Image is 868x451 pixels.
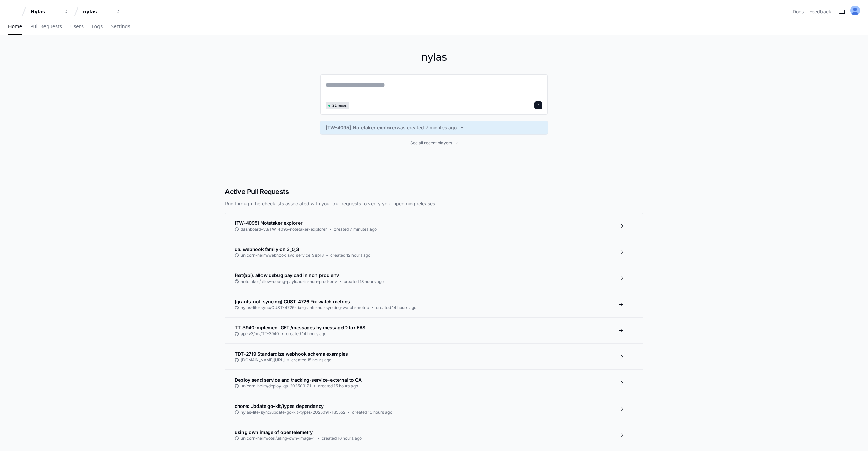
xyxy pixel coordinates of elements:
[241,305,369,310] span: nylas-lite-sync/CUST-4726-fix-grants-not-syncing-watch-metric
[326,124,397,131] span: [TW-4095] Notetaker explorer
[320,51,548,64] h1: nylas
[235,299,351,304] span: [grants-not-syncing] CUST-4726 Fix watch metrics.
[111,24,130,29] span: Settings
[330,253,370,258] span: created 12 hours ago
[793,8,804,15] a: Docs
[235,325,365,330] span: TT-3940:Implement GET /messages by messageID for EAS
[30,19,62,35] a: Pull Requests
[235,246,299,252] span: qa: webhook family on 3_0_3
[322,436,362,441] span: created 16 hours ago
[809,8,831,15] button: Feedback
[334,227,377,232] span: created 7 minutes ago
[291,357,331,363] span: created 15 hours ago
[225,343,643,369] a: TDT-2719 Standardize webhook schema examples[DOMAIN_NAME][URL]created 15 hours ago
[70,24,84,29] span: Users
[344,279,384,284] span: created 13 hours ago
[225,239,643,265] a: qa: webhook family on 3_0_3unicorn-helm/webhook_svc_service_Sep18created 12 hours ago
[241,227,327,232] span: dashboard-v3/TW-4095-notetaker-explorer
[235,403,324,409] span: chore: Update go-kit/types dependency
[225,200,643,207] p: Run through the checklists associated with your pull requests to verify your upcoming releases.
[241,357,285,363] span: [DOMAIN_NAME][URL]
[235,220,302,226] span: [TW-4095] Notetaker explorer
[410,140,452,146] span: See all recent players
[225,187,643,196] h2: Active Pull Requests
[80,5,124,18] button: nylas
[352,410,392,415] span: created 15 hours ago
[28,5,71,18] button: Nylas
[326,124,542,131] a: [TW-4095] Notetaker explorerwas created 7 minutes ago
[225,317,643,343] a: TT-3940:Implement GET /messages by messageID for EASapi-v3/mv/TT-3940created 14 hours ago
[241,383,311,389] span: unicorn-helm/deploy-qa-20250917.1
[320,140,548,146] a: See all recent players
[70,19,84,35] a: Users
[111,19,130,35] a: Settings
[241,331,279,337] span: api-v3/mv/TT-3940
[241,410,345,415] span: nylas-lite-sync/update-go-kit-types-20250917185552
[225,369,643,396] a: Deploy send service and tracking-service-external to QAunicorn-helm/deploy-qa-20250917.1created 1...
[225,265,643,291] a: feat(api): allow debug payload in non prod envnotetaker/allow-debug-payload-in-non-prod-envcreate...
[332,103,347,108] span: 21 repos
[92,19,103,35] a: Logs
[241,436,315,441] span: unicorn-helm/otel/using-own-image-1
[225,396,643,422] a: chore: Update go-kit/types dependencynylas-lite-sync/update-go-kit-types-20250917185552created 15...
[30,24,62,29] span: Pull Requests
[376,305,416,310] span: created 14 hours ago
[235,272,339,278] span: feat(api): allow debug payload in non prod env
[8,19,22,35] a: Home
[31,8,60,15] div: Nylas
[92,24,103,29] span: Logs
[235,377,362,383] span: Deploy send service and tracking-service-external to QA
[286,331,326,337] span: created 14 hours ago
[235,429,313,435] span: using own image of opentelemetry
[397,124,457,131] span: was created 7 minutes ago
[235,351,348,357] span: TDT-2719 Standardize webhook schema examples
[8,24,22,29] span: Home
[83,8,112,15] div: nylas
[225,422,643,448] a: using own image of opentelemetryunicorn-helm/otel/using-own-image-1created 16 hours ago
[241,279,337,284] span: notetaker/allow-debug-payload-in-non-prod-env
[850,6,860,15] img: ALV-UjU-Uivu_cc8zlDcn2c9MNEgVYayUocKx0gHV_Yy_SMunaAAd7JZxK5fgww1Mi-cdUJK5q-hvUHnPErhbMG5W0ta4bF9-...
[241,253,324,258] span: unicorn-helm/webhook_svc_service_Sep18
[318,383,358,389] span: created 15 hours ago
[225,213,643,239] a: [TW-4095] Notetaker explorerdashboard-v3/TW-4095-notetaker-explorercreated 7 minutes ago
[225,291,643,317] a: [grants-not-syncing] CUST-4726 Fix watch metrics.nylas-lite-sync/CUST-4726-fix-grants-not-syncing...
